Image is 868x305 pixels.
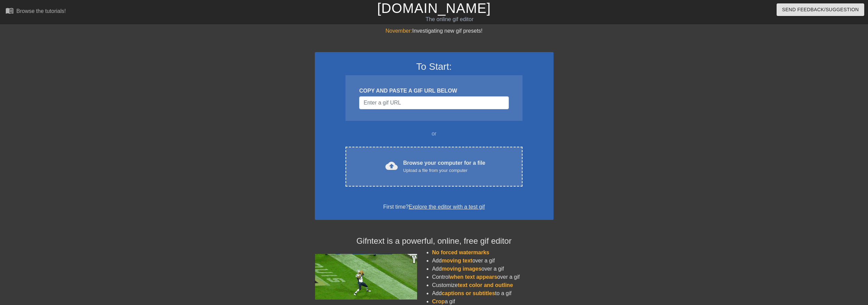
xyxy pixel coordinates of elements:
[442,266,481,272] span: moving images
[359,96,509,109] input: Username
[377,1,491,16] a: [DOMAIN_NAME]
[359,87,509,95] div: COPY AND PASTE A GIF URL BELOW
[333,130,536,138] div: or
[403,167,485,174] div: Upload a file from your computer
[450,274,497,280] span: when text appears
[432,281,554,289] li: Customize
[315,27,554,35] div: Investigating new gif presets!
[777,3,864,16] button: Send Feedback/Suggestion
[293,15,606,23] div: The online gif editor
[782,5,859,14] span: Send Feedback/Suggestion
[5,6,14,15] span: menu_book
[385,160,398,172] span: cloud_upload
[442,290,495,296] span: captions or subtitles
[432,289,554,298] li: Add to a gif
[432,257,554,265] li: Add over a gif
[442,258,472,263] span: moving text
[432,299,445,304] span: Crop
[458,282,513,288] span: text color and outline
[432,265,554,273] li: Add over a gif
[409,204,485,210] a: Explore the editor with a test gif
[315,236,554,246] h4: Gifntext is a powerful, online, free gif editor
[315,254,417,300] img: football_small.gif
[5,6,66,17] a: Browse the tutorials!
[324,61,545,73] h3: To Start:
[403,159,485,174] div: Browse your computer for a file
[324,203,545,211] div: First time?
[432,250,489,255] span: No forced watermarks
[16,8,66,14] div: Browse the tutorials!
[385,28,412,34] span: November:
[432,273,554,281] li: Control over a gif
